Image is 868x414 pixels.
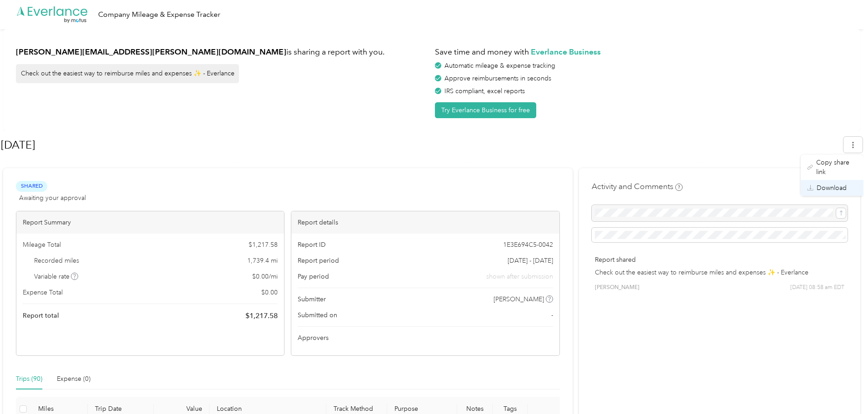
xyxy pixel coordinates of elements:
span: [DATE] - [DATE] [508,256,553,265]
div: Check out the easiest way to reimburse miles and expenses ✨ - Everlance [16,64,239,83]
span: Copy share link [816,158,857,177]
span: $ 0.00 / mi [252,272,278,281]
div: Trips (90) [16,374,42,384]
h4: Activity and Comments [592,181,683,192]
span: Expense Total [23,288,63,297]
span: Awaiting your approval [19,193,86,203]
span: Submitter [298,294,326,304]
span: Mileage Total [23,240,61,249]
div: Report Summary [16,211,284,234]
span: IRS compliant, excel reports [444,87,525,95]
span: Report period [298,256,339,265]
span: Approve reimbursements in seconds [444,75,551,82]
span: 1,739.4 mi [247,256,278,265]
span: Recorded miles [34,256,79,265]
button: Try Everlance Business for free [435,102,536,118]
strong: [PERSON_NAME][EMAIL_ADDRESS][PERSON_NAME][DOMAIN_NAME] [16,47,286,56]
h1: Save time and money with [435,46,848,58]
span: $ 1,217.58 [249,240,278,249]
p: Report shared [595,255,844,264]
span: Pay period [298,272,329,281]
span: Automatic mileage & expense tracking [444,62,555,70]
h1: is sharing a report with you. [16,46,429,58]
span: [PERSON_NAME] [494,294,544,304]
span: shown after submission [486,272,553,281]
span: Approvers [298,333,329,343]
div: Expense (0) [57,374,90,384]
span: Report ID [298,240,326,249]
span: $ 1,217.58 [245,310,278,321]
span: Report total [23,311,59,320]
strong: Everlance Business [531,47,601,56]
span: Download [817,183,847,193]
span: Variable rate [34,272,79,281]
div: Report details [291,211,559,234]
span: [PERSON_NAME] [595,284,639,292]
span: 1E3E694C5-0042 [503,240,553,249]
span: - [551,310,553,320]
span: Submitted on [298,310,337,320]
span: Shared [16,181,47,191]
span: $ 0.00 [261,288,278,297]
p: Check out the easiest way to reimburse miles and expenses ✨ - Everlance [595,268,844,277]
span: [DATE] 08:58 am EDT [790,284,844,292]
h1: Sep 2025 [1,134,837,156]
div: Company Mileage & Expense Tracker [98,9,220,20]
